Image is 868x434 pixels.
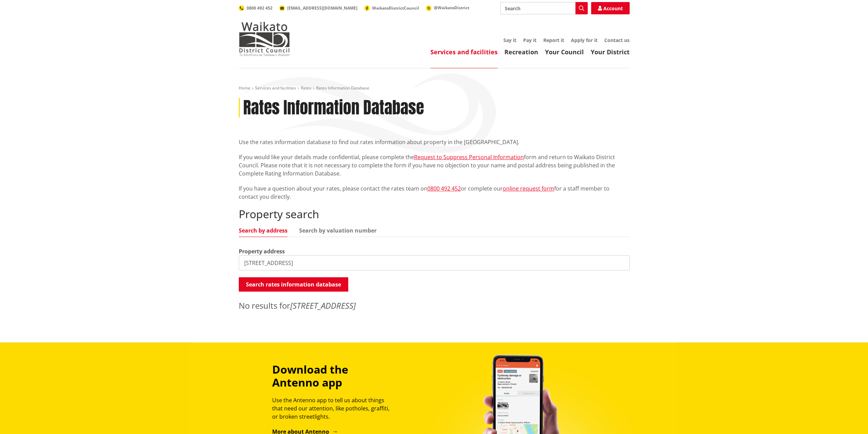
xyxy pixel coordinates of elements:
span: Rates Information Database [316,85,369,91]
a: 0800 492 452 [239,5,273,11]
a: Your District [591,48,630,56]
a: online request form [503,185,554,192]
label: Property address [239,247,285,255]
a: 0800 492 452 [427,185,461,192]
input: e.g. Duke Street NGARUAWAHIA [239,255,630,270]
a: Services and facilities [255,85,296,91]
a: [EMAIL_ADDRESS][DOMAIN_NAME] [279,5,357,11]
span: 0800 492 452 [247,5,273,11]
a: @WaikatoDistrict [426,5,469,11]
span: [EMAIL_ADDRESS][DOMAIN_NAME] [287,5,357,11]
a: Account [591,2,630,14]
em: [STREET_ADDRESS] [290,300,356,311]
a: Contact us [604,37,630,43]
button: Search rates information database [239,277,348,292]
span: WaikatoDistrictCouncil [372,5,419,11]
h2: Property search [239,208,630,221]
input: Search input [500,2,588,14]
p: Use the rates information database to find out rates information about property in the [GEOGRAPHI... [239,138,630,146]
a: Search by address [239,228,288,233]
a: Report it [543,37,564,43]
a: Search by valuation number [299,228,377,233]
a: Pay it [523,37,536,43]
p: If you would like your details made confidential, please complete the form and return to Waikato ... [239,153,630,178]
a: Home [239,85,250,91]
h1: Rates Information Database [243,98,424,118]
a: Rates [301,85,311,91]
a: Say it [503,37,516,43]
a: Your Council [545,48,584,56]
a: Recreation [504,48,538,56]
nav: breadcrumb [239,85,630,91]
p: Use the Antenno app to tell us about things that need our attention, like potholes, graffiti, or ... [272,396,396,421]
p: No results for [239,299,630,312]
img: Waikato District Council - Te Kaunihera aa Takiwaa o Waikato [239,22,290,56]
a: Services and facilities [430,48,498,56]
span: @WaikatoDistrict [434,5,469,11]
a: Request to Suppress Personal Information [414,153,524,161]
a: Apply for it [571,37,598,43]
iframe: Messenger Launcher [837,405,861,430]
a: WaikatoDistrictCouncil [364,5,419,11]
p: If you have a question about your rates, please contact the rates team on or complete our for a s... [239,184,630,201]
h3: Download the Antenno app [272,363,396,389]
